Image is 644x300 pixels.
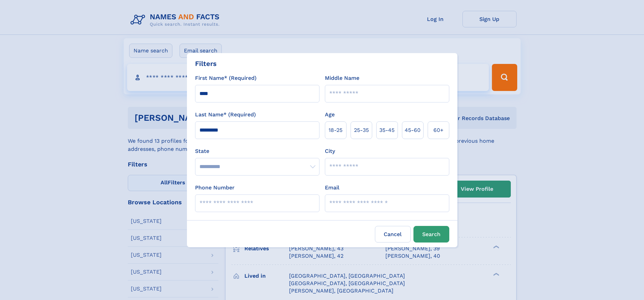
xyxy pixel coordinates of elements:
label: Age [325,111,335,119]
label: Phone Number [195,184,235,192]
span: 35‑45 [379,126,395,134]
label: Middle Name [325,74,359,82]
span: 60+ [433,126,444,134]
label: First Name* (Required) [195,74,257,82]
span: 25‑35 [354,126,369,134]
label: State [195,147,319,155]
button: Search [413,226,449,243]
label: Cancel [375,226,411,243]
div: Filters [195,59,217,69]
label: Email [325,184,339,192]
span: 45‑60 [405,126,421,134]
label: City [325,147,335,155]
span: 18‑25 [329,126,342,134]
label: Last Name* (Required) [195,111,256,119]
